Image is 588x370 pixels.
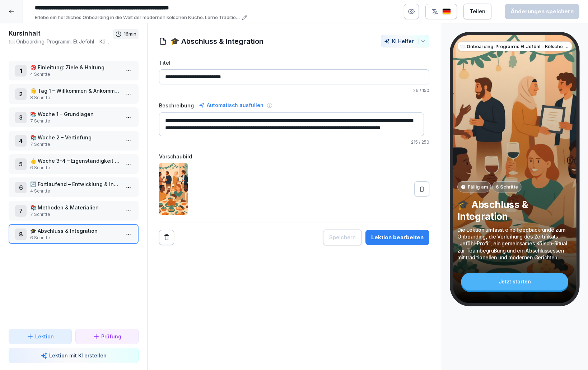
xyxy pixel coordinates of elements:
[30,211,120,218] p: 7 Schritte
[30,204,120,211] p: 📚 Methoden & Materialien
[495,184,518,190] p: 6 Schritte
[9,29,113,38] h1: Kursinhalt
[467,184,487,190] p: Fällig am
[30,94,120,101] p: 8 Schritte
[30,157,120,165] p: 👍 Woche 3–4 – Eigenständigkeit & Feedback
[457,199,572,223] p: 🎓 Abschluss & Integration
[159,163,188,215] img: ay58qkne8kg8akiqt0ti8nw3.png
[159,153,429,160] label: Vorschaubild
[442,8,451,15] img: de.svg
[30,118,120,124] p: 7 Schritte
[9,84,139,104] div: 2👋 Tag 1 – Willkommen & Ankommen8 Schritte
[457,226,572,261] p: Die Lektion umfasst eine Feedbackrunde zum Onboarding, die Verleihung des Zertifikats „Jeföhl-Pro...
[323,230,362,245] button: Speichern
[30,188,120,194] p: 4 Schritte
[159,59,429,66] label: Titel
[30,235,120,241] p: 6 Schritte
[470,8,485,15] div: Teilen
[30,134,120,141] p: 📚 Woche 2 – Vertiefung
[35,333,54,340] p: Lektion
[15,88,27,100] div: 2
[15,158,27,170] div: 5
[461,273,568,290] div: Jetzt starten
[30,71,120,78] p: 4 Schritte
[15,205,27,217] div: 7
[9,177,139,197] div: 6🔄 Fortlaufend – Entwicklung & Integration4 Schritte
[413,88,419,93] span: 26
[35,14,240,21] p: Erlebe ein herzliches Onboarding in die Welt der modernen kölschen Küche. Lerne Tradition, Humor ...
[9,38,113,45] p: 🍽️ Onboarding-Programm: Et Jeföhl – Kölsche Küche neu gedacht
[460,43,569,50] p: 🍽️ Onboarding-Programm: Et Jeföhl – Kölsche Küche neu gedacht
[15,182,27,193] div: 6
[30,180,120,188] p: 🔄 Fortlaufend – Entwicklung & Integration
[9,61,139,80] div: 1🎯 Einleitung: Ziele & Haltung4 Schritte
[9,329,72,344] button: Lektion
[505,4,579,19] button: Änderungen speichern
[159,230,174,245] button: Remove
[75,329,139,344] button: Prüfung
[49,352,107,359] p: Lektion mit KI erstellen
[365,230,429,245] button: Lektion bearbeiten
[30,64,120,71] p: 🎯 Einleitung: Ziele & Haltung
[197,101,265,110] div: Automatisch ausfüllen
[9,224,139,244] div: 8🎓 Abschluss & Integration6 Schritte
[101,333,121,340] p: Prüfung
[15,112,27,123] div: 3
[9,201,139,221] div: 7📚 Methoden & Materialien7 Schritte
[384,38,426,44] div: KI Helfer
[30,227,120,235] p: 🎓 Abschluss & Integration
[30,87,120,94] p: 👋 Tag 1 – Willkommen & Ankommen
[159,87,429,94] p: / 150
[159,139,429,145] p: / 250
[159,102,194,109] label: Beschreibung
[30,141,120,148] p: 7 Schritte
[15,65,27,77] div: 1
[9,107,139,127] div: 3📚 Woche 1 – Grundlagen7 Schritte
[30,110,120,118] p: 📚 Woche 1 – Grundlagen
[15,135,27,147] div: 4
[381,35,429,47] button: KI Helfer
[9,154,139,174] div: 5👍 Woche 3–4 – Eigenständigkeit & Feedback6 Schritte
[411,139,418,145] span: 215
[30,165,120,171] p: 6 Schritte
[171,36,263,47] h1: 🎓 Abschluss & Integration
[124,31,136,38] p: 16 min
[371,233,424,241] div: Lektion bearbeiten
[329,233,356,241] div: Speichern
[510,8,574,15] div: Änderungen speichern
[15,228,27,240] div: 8
[463,4,491,19] button: Teilen
[9,131,139,151] div: 4📚 Woche 2 – Vertiefung7 Schritte
[9,348,139,363] button: Lektion mit KI erstellen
